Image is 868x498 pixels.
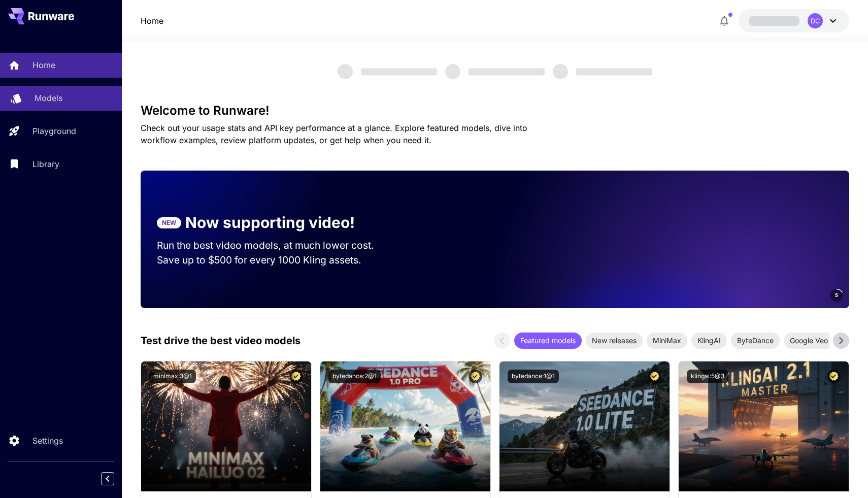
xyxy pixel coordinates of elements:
img: alt [141,361,311,491]
div: New releases [586,333,643,349]
button: Certified Model – Vetted for best performance and includes a commercial license. [827,370,841,383]
span: MiniMax [647,335,687,346]
img: alt [679,361,849,491]
span: Google Veo [784,335,834,346]
img: alt [320,361,490,491]
div: DC [808,13,823,28]
span: ByteDance [731,335,780,346]
button: Certified Model – Vetted for best performance and includes a commercial license. [469,370,482,383]
p: Library [32,158,59,170]
nav: breadcrumb [141,15,163,27]
div: MiniMax [647,333,687,349]
div: Featured models [514,333,582,349]
span: Featured models [514,335,582,346]
div: ByteDance [731,333,780,349]
button: bytedance:2@1 [328,370,381,383]
span: New releases [586,335,643,346]
div: Collapse sidebar [109,470,122,488]
div: KlingAI [691,333,727,349]
span: Check out your usage stats and API key performance at a glance. Explore featured models, dive int... [141,123,527,145]
p: Save up to $500 for every 1000 Kling assets. [157,253,393,268]
p: Models [35,92,62,104]
button: minimax:3@1 [149,370,196,383]
p: Home [32,59,55,71]
button: bytedance:1@1 [508,370,559,383]
button: Certified Model – Vetted for best performance and includes a commercial license. [648,370,661,383]
img: alt [499,361,670,491]
p: Run the best video models, at much lower cost. [157,238,393,253]
button: Certified Model – Vetted for best performance and includes a commercial license. [289,370,303,383]
span: 5 [835,291,838,299]
span: KlingAI [691,335,727,346]
button: klingai:5@3 [687,370,728,383]
p: NEW [162,218,176,227]
button: Collapse sidebar [101,472,114,485]
p: Test drive the best video models [141,333,301,348]
a: Home [141,15,163,27]
button: DC [739,9,849,32]
div: Google Veo [784,333,834,349]
p: Now supporting video! [185,211,355,234]
p: Settings [32,435,63,447]
p: Playground [32,125,76,137]
h3: Welcome to Runware! [141,104,850,118]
